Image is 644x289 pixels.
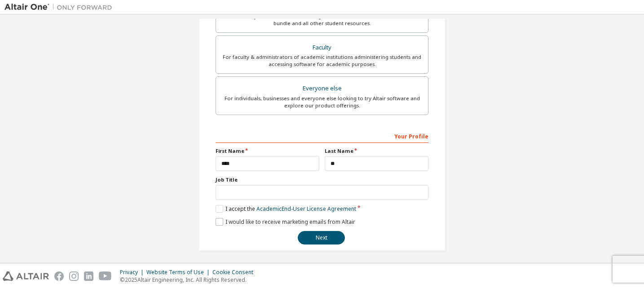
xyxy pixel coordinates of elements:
div: Everyone else [221,82,423,95]
label: I would like to receive marketing emails from Altair [216,218,355,226]
img: youtube.svg [99,271,112,281]
img: facebook.svg [54,271,64,281]
div: For faculty & administrators of academic institutions administering students and accessing softwa... [221,53,423,68]
button: Next [298,231,345,245]
div: Website Terms of Use [146,269,212,276]
p: © 2025 Altair Engineering, Inc. All Rights Reserved. [120,276,259,284]
label: Job Title [216,176,428,183]
label: Last Name [325,147,428,155]
label: First Name [216,147,319,155]
div: Your Profile [216,129,428,143]
div: Faculty [221,41,423,54]
div: Privacy [120,269,146,276]
div: For currently enrolled students looking to access the free Altair Student Edition bundle and all ... [221,13,423,27]
a: Academic End-User License Agreement [256,205,356,213]
img: altair_logo.svg [3,271,49,281]
div: Cookie Consent [212,269,259,276]
img: Altair One [4,3,117,12]
div: For individuals, businesses and everyone else looking to try Altair software and explore our prod... [221,95,423,109]
label: I accept the [216,205,356,213]
img: linkedin.svg [84,271,93,281]
img: instagram.svg [69,271,79,281]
